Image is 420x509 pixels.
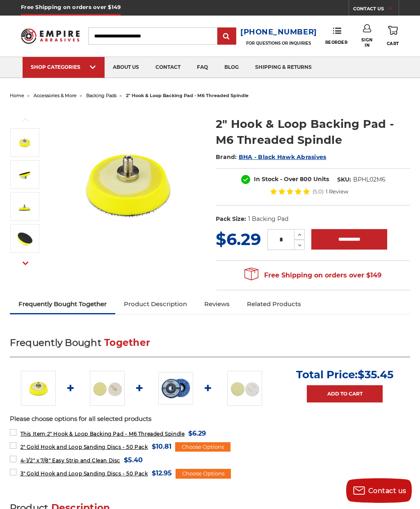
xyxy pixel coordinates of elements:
strong: This Item: [21,431,47,437]
a: home [10,93,24,98]
input: Submit [219,28,235,45]
a: Reviews [196,295,238,313]
dd: BPHL02M6 [353,175,386,184]
img: 2-inch backing pad with an M6 threaded mandrel, highlighting the dense hooks for reliable sanding... [14,228,35,249]
span: $6.29 [216,229,261,249]
h1: 2" Hook & Loop Backing Pad - M6 Threaded Spindle [216,116,410,148]
a: shipping & returns [247,57,320,78]
a: Cart [387,24,399,48]
span: Frequently Bought [10,337,101,348]
span: Units [313,175,329,183]
img: 2-inch hook and loop backing pad with a durable M6 threaded spindle [14,132,35,153]
p: FOR QUESTIONS OR INQUIRIES [240,41,317,46]
span: Reorder [325,40,348,45]
span: 2" Hook & Loop Backing Pad - M6 Threaded Spindle [21,431,185,437]
span: Together [104,337,150,348]
a: accessories & more [34,93,77,98]
span: Contact us [368,487,406,495]
span: $5.40 [124,454,143,466]
a: Add to Cart [307,385,383,402]
span: - Over [280,175,298,183]
span: $10.81 [152,441,171,452]
a: blog [216,57,247,78]
p: Total Price: [296,368,393,381]
button: Contact us [346,478,412,503]
div: Choose Options [176,469,231,479]
a: [PHONE_NUMBER] [240,26,317,38]
a: Product Description [115,295,196,313]
button: Previous [16,111,35,128]
span: Sign In [358,37,376,48]
img: 2-inch hook and loop backing pad with a durable M6 threaded spindle [21,371,56,406]
span: 2" hook & loop backing pad - m6 threaded spindle [126,93,249,98]
span: $12.95 [152,468,172,479]
a: contact [147,57,189,78]
div: Choose Options [175,442,231,452]
a: Frequently Bought Together [10,295,115,313]
img: 2-inch hook and loop backing pad with a durable M6 threaded spindle [51,107,204,260]
span: 1 Review [326,189,348,194]
dt: SKU: [337,175,351,184]
button: Next [16,254,35,272]
a: Reorder [325,27,348,45]
a: about us [105,57,147,78]
img: Empire Abrasives [21,25,79,48]
span: $35.45 [358,368,393,381]
span: Brand: [216,153,237,161]
img: 2-inch hook and loop backing pad with a smooth fastening surface and M6 threaded spindle, designe... [14,164,35,185]
span: (5.0) [313,189,324,194]
dd: 1 Backing Pad [248,215,288,223]
a: faq [189,57,216,78]
dt: Pack Size: [216,215,246,223]
span: 3" Gold Hook and Loop Sanding Discs - 50 Pack [21,470,148,477]
a: BHA - Black Hawk Abrasives [239,153,326,161]
div: SHOP CATEGORIES [31,64,96,70]
span: In Stock [254,175,278,183]
img: 2-inch hook and loop backing pad resting on a tapered edge with an M6 threaded arbor, showcasing ... [14,196,35,217]
p: Please choose options for all selected products [10,414,411,424]
span: $6.29 [188,428,206,439]
span: 4-1/2" x 7/8" Easy Strip and Clean Disc [21,457,120,464]
span: 2" Gold Hook and Loop Sanding Discs - 50 Pack [21,444,148,450]
a: backing pads [86,93,116,98]
a: CONTACT US [353,4,399,16]
span: 800 [300,175,312,183]
span: Free Shipping on orders over $149 [244,267,381,284]
span: Cart [387,41,399,46]
a: Related Products [238,295,310,313]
